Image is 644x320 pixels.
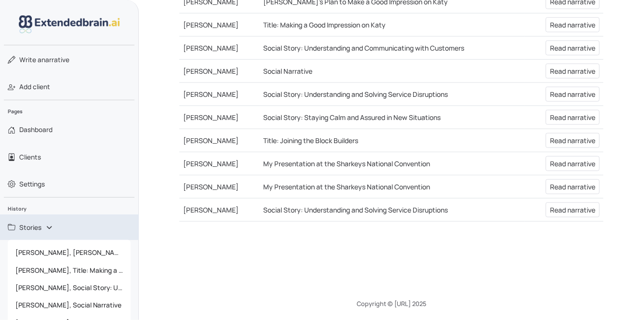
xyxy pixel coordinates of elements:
[12,279,127,296] span: [PERSON_NAME], Social Story: Understanding and Communicating with Customers
[19,55,41,64] span: Write a
[8,296,131,314] a: [PERSON_NAME], Social Narrative
[183,113,239,122] a: [PERSON_NAME]
[183,43,239,53] a: [PERSON_NAME]
[8,279,131,296] a: [PERSON_NAME], Social Story: Understanding and Communicating with Customers
[264,205,448,214] a: Social Story: Understanding and Solving Service Disruptions
[19,152,41,162] span: Clients
[264,113,441,122] a: Social Story: Staying Calm and Assured in New Situations
[264,136,359,145] a: Title: Joining the Block Builders
[546,179,600,194] a: Read narrative
[546,17,600,32] a: Read narrative
[546,40,600,55] a: Read narrative
[546,156,600,171] a: Read narrative
[546,110,600,125] a: Read narrative
[264,20,386,29] a: Title: Making a Good Impression on Katy
[546,87,600,102] a: Read narrative
[264,67,313,76] a: Social Narrative
[19,82,50,92] span: Add client
[546,64,600,79] a: Read narrative
[19,55,69,65] span: narrative
[183,159,239,168] a: [PERSON_NAME]
[183,205,239,214] a: [PERSON_NAME]
[19,179,45,189] span: Settings
[12,296,127,314] span: [PERSON_NAME], Social Narrative
[19,15,120,33] img: logo
[264,90,448,99] a: Social Story: Understanding and Solving Service Disruptions
[183,90,239,99] a: [PERSON_NAME]
[264,159,430,168] a: My Presentation at the Sharkeys National Convention
[264,43,465,53] a: Social Story: Understanding and Communicating with Customers
[264,182,430,191] a: My Presentation at the Sharkeys National Convention
[546,202,600,217] a: Read narrative
[12,244,127,261] span: [PERSON_NAME], [PERSON_NAME]'s Plan to Make a Good Impression on Katy
[8,244,131,261] a: [PERSON_NAME], [PERSON_NAME]'s Plan to Make a Good Impression on Katy
[183,67,239,76] a: [PERSON_NAME]
[546,133,600,148] a: Read narrative
[12,262,127,279] span: [PERSON_NAME], Title: Making a Good Impression on Katy
[8,262,131,279] a: [PERSON_NAME], Title: Making a Good Impression on Katy
[183,136,239,145] a: [PERSON_NAME]
[19,223,41,232] span: Stories
[183,20,239,29] a: [PERSON_NAME]
[357,299,426,308] span: Copyright © [URL] 2025
[19,125,53,134] span: Dashboard
[183,182,239,191] a: [PERSON_NAME]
